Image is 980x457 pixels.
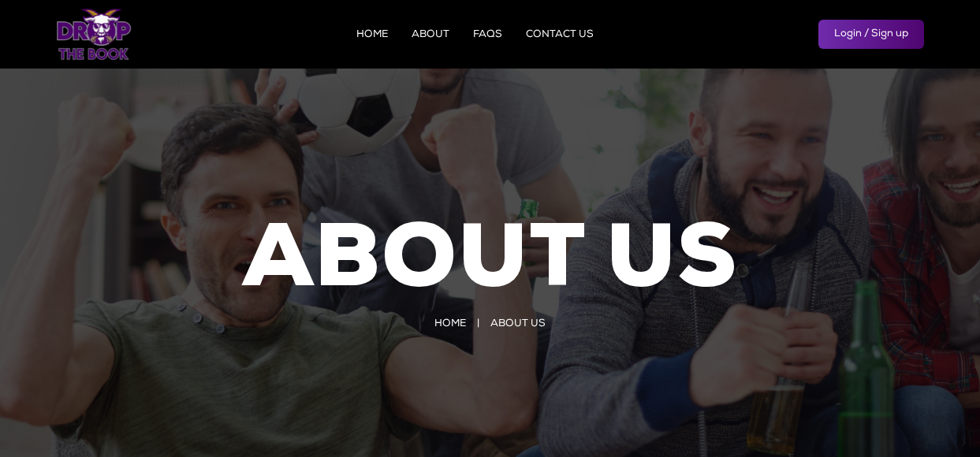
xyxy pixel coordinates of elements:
span: | [477,319,479,329]
a: ABOUT [412,30,449,40]
span: ABOUT US [490,319,546,329]
img: logo.png [57,8,132,61]
a: Login / Sign up [818,20,924,49]
a: FAQS [473,30,502,40]
h1: ABOUT US [243,210,738,316]
a: CONTACT US [526,30,594,40]
a: HOME [434,319,466,329]
a: HOME [356,30,388,40]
